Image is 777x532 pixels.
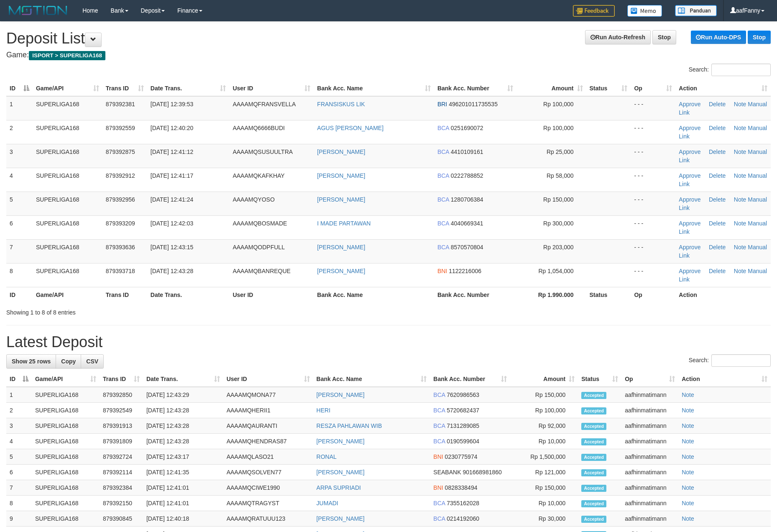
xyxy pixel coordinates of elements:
[147,81,230,96] th: Date Trans.: activate to sort column ascending
[317,220,371,227] a: I MADE PARTAWAN
[147,287,230,302] th: Date Trans.
[233,220,287,227] span: AAAAMQBOSMADE
[33,239,102,263] td: SUPERLIGA168
[6,305,317,317] div: Showing 1 to 8 of 8 entries
[106,148,135,155] span: 879392875
[675,81,771,96] th: Action: activate to sort column ascending
[102,287,147,302] th: Trans ID
[437,244,449,251] span: BCA
[510,371,578,387] th: Amount: activate to sort column ascending
[223,371,313,387] th: User ID: activate to sort column ascending
[449,101,498,107] span: Copy 496201011735535 to clipboard
[6,465,32,480] td: 6
[143,465,223,480] td: [DATE] 12:41:35
[543,196,573,203] span: Rp 150,000
[682,500,694,506] a: Note
[451,148,483,155] span: Copy 4410109161 to clipboard
[433,515,445,522] span: BCA
[143,418,223,434] td: [DATE] 12:43:28
[33,192,102,215] td: SUPERLIGA168
[447,391,479,398] span: Copy 7620986563 to clipboard
[317,484,361,491] a: ARPA SUPRIADI
[6,354,56,368] a: Show 25 rows
[679,148,767,164] a: Manual Link
[679,220,700,227] a: Approve
[437,101,447,107] span: BRI
[151,101,193,107] span: [DATE] 12:39:53
[317,391,365,398] a: [PERSON_NAME]
[682,422,694,429] a: Note
[631,215,675,239] td: - - -
[682,469,694,476] a: Note
[317,407,330,414] a: HERI
[586,81,631,96] th: Status: activate to sort column ascending
[447,515,479,522] span: Copy 0214192060 to clipboard
[100,511,143,527] td: 879390845
[100,371,143,387] th: Trans ID: activate to sort column ascending
[233,268,290,274] span: AAAAMQBANREQUE
[445,453,478,460] span: Copy 0230775974 to clipboard
[621,387,678,403] td: aafhinmatimann
[6,96,33,120] td: 1
[510,403,578,418] td: Rp 100,000
[6,192,33,215] td: 5
[437,268,447,274] span: BNI
[451,220,483,227] span: Copy 4040669341 to clipboard
[447,422,479,429] span: Copy 7131289085 to clipboard
[29,51,105,60] span: ISPORT > SUPERLIGA168
[621,496,678,511] td: aafhinmatimann
[6,4,70,17] img: MOTION_logo.png
[709,244,726,251] a: Delete
[451,244,483,251] span: Copy 8570570804 to clipboard
[621,511,678,527] td: aafhinmatimann
[437,196,449,203] span: BCA
[682,515,694,522] a: Note
[578,371,621,387] th: Status: activate to sort column ascending
[233,101,296,107] span: AAAAMQFRANSVELLA
[734,268,746,274] a: Note
[143,511,223,527] td: [DATE] 12:40:18
[100,387,143,403] td: 879392850
[430,371,510,387] th: Bank Acc. Number: activate to sort column ascending
[100,418,143,434] td: 879391913
[33,168,102,192] td: SUPERLIGA168
[734,196,746,203] a: Note
[151,125,193,131] span: [DATE] 12:40:20
[12,358,51,365] span: Show 25 rows
[652,30,676,44] a: Stop
[734,125,746,131] a: Note
[229,287,314,302] th: User ID
[317,101,365,107] a: FRANSISKUS LIK
[510,511,578,527] td: Rp 30,000
[6,120,33,144] td: 2
[679,125,767,140] a: Manual Link
[143,371,223,387] th: Date Trans.: activate to sort column ascending
[621,480,678,496] td: aafhinmatimann
[32,511,100,527] td: SUPERLIGA168
[223,480,313,496] td: AAAAMQCIWE1990
[682,484,694,491] a: Note
[621,449,678,465] td: aafhinmatimann
[510,449,578,465] td: Rp 1,500,000
[6,334,771,350] h1: Latest Deposit
[6,215,33,239] td: 6
[581,516,606,523] span: Accepted
[679,172,700,179] a: Approve
[223,418,313,434] td: AAAAMQAURANTI
[56,354,81,368] a: Copy
[679,244,767,259] a: Manual Link
[437,220,449,227] span: BCA
[106,220,135,227] span: 879393209
[510,465,578,480] td: Rp 121,000
[102,81,147,96] th: Trans ID: activate to sort column ascending
[223,496,313,511] td: AAAAMQTRAGYST
[682,407,694,414] a: Note
[223,403,313,418] td: AAAAMQHERII1
[317,422,382,429] a: RESZA PAHLAWAN WIB
[81,354,104,368] a: CSV
[100,465,143,480] td: 879392114
[621,403,678,418] td: aafhinmatimann
[543,244,573,251] span: Rp 203,000
[447,500,479,506] span: Copy 7355162028 to clipboard
[143,387,223,403] td: [DATE] 12:43:29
